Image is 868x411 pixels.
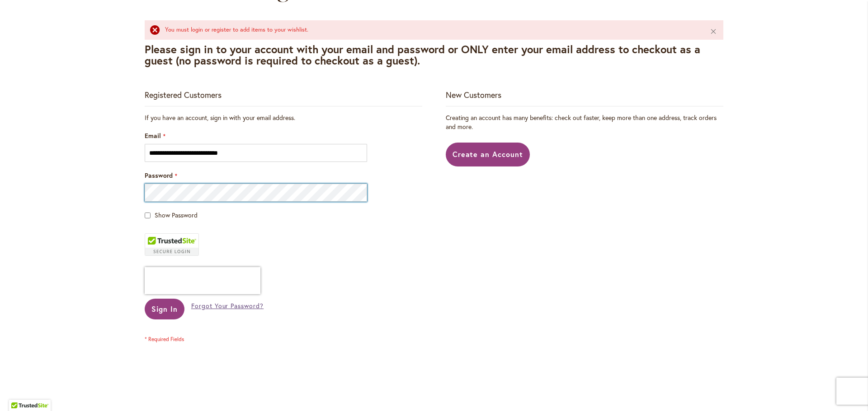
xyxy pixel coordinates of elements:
span: Forgot Your Password? [191,301,264,310]
iframe: Launch Accessibility Center [7,379,32,404]
span: Email [145,131,161,140]
p: Creating an account has many benefits: check out faster, keep more than one address, track orders... [446,113,723,131]
div: If you have an account, sign in with your email address. [145,113,422,122]
span: Sign In [151,304,178,314]
a: Forgot Your Password? [191,301,264,310]
strong: New Customers [446,89,501,100]
div: TrustedSite Certified [145,233,199,256]
a: Create an Account [446,143,530,166]
strong: Please sign in to your account with your email and password or ONLY enter your email address to c... [145,42,700,68]
span: Password [145,171,173,180]
span: Show Password [155,211,198,219]
iframe: reCAPTCHA [145,267,260,294]
span: Create an Account [453,149,524,159]
strong: Registered Customers [145,89,222,100]
div: You must login or register to add items to your wishlist. [165,26,696,34]
button: Sign In [145,299,184,319]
